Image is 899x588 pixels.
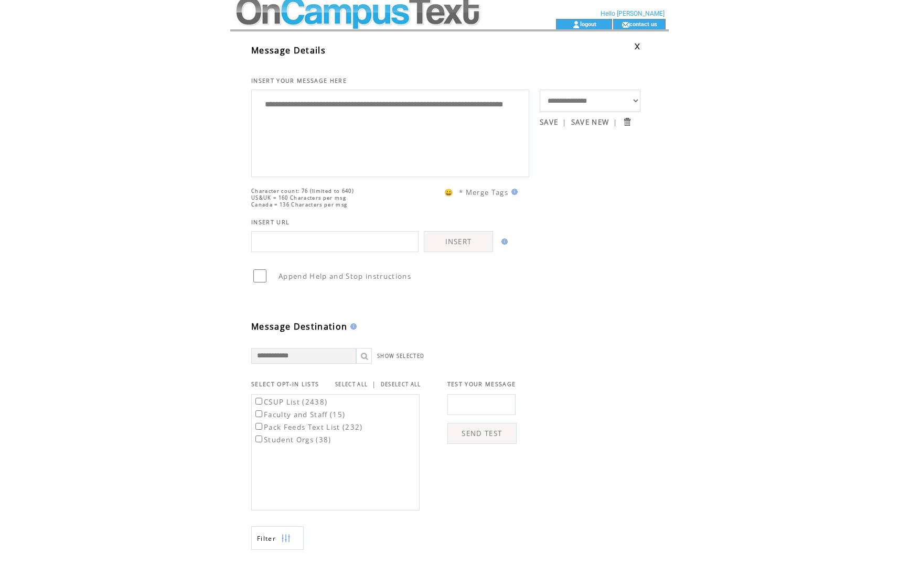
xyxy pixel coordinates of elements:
label: CSUP List (2438) [253,397,327,407]
a: Filter [251,526,304,550]
span: SELECT OPT-IN LISTS [251,380,319,388]
span: TEST YOUR MESSAGE [447,380,516,388]
label: Faculty and Staff (15) [253,410,345,419]
input: Pack Feeds Text List (232) [255,423,262,430]
img: account_icon.gif [572,20,580,29]
span: Append Help and Stop instructions [279,271,411,281]
span: Canada = 136 Characters per msg [251,201,347,208]
a: logout [580,20,596,27]
img: help.gif [498,238,508,245]
label: Student Orgs (38) [253,435,331,444]
span: | [613,117,617,127]
img: help.gif [508,189,518,195]
span: | [372,379,376,389]
a: INSERT [424,231,493,252]
input: Student Orgs (38) [255,435,262,442]
img: contact_us_icon.gif [622,20,629,29]
span: 😀 [444,188,454,197]
span: Character count: 76 (limited to 640) [251,188,354,194]
span: * Merge Tags [459,188,508,197]
span: Hello [PERSON_NAME] [601,10,665,17]
a: SELECT ALL [335,381,368,388]
a: SEND TEST [447,423,517,444]
span: Show filters [257,534,276,543]
span: INSERT YOUR MESSAGE HERE [251,77,347,84]
a: SHOW SELECTED [377,353,424,360]
img: help.gif [347,323,357,330]
label: Pack Feeds Text List (232) [253,422,363,432]
span: Message Destination [251,321,347,332]
input: CSUP List (2438) [255,398,262,405]
input: Faculty and Staff (15) [255,410,262,417]
a: SAVE NEW [571,117,609,127]
span: | [562,117,566,127]
span: US&UK = 160 Characters per msg [251,194,346,201]
span: INSERT URL [251,219,290,226]
a: contact us [629,20,657,27]
a: DESELECT ALL [381,381,421,388]
a: SAVE [540,117,558,127]
span: Message Details [251,45,326,56]
img: filters.png [281,527,291,550]
input: Submit [622,117,632,127]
